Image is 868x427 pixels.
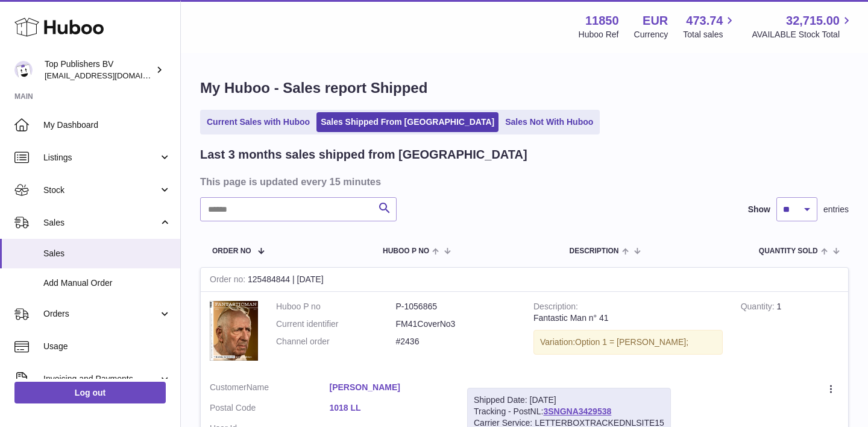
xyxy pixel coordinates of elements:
div: Variation: [533,330,723,355]
span: 473.74 [686,13,723,29]
span: Description [569,247,618,255]
span: Quantity Sold [759,247,818,255]
strong: Order no [210,274,248,287]
dt: Current identifier [276,318,396,330]
dd: P-1056865 [396,301,516,312]
span: Listings [43,152,159,163]
span: Usage [43,341,171,352]
span: Huboo P no [383,247,429,255]
a: 3SNGNA3429538 [543,406,611,416]
span: Sales [43,248,171,259]
div: Top Publishers BV [45,59,153,81]
div: Fantastic Man n° 41 [533,312,723,324]
div: 125484844 | [DATE] [201,268,848,292]
h1: My Huboo - Sales report Shipped [200,78,849,98]
dd: #2436 [396,336,516,347]
span: Sales [43,217,159,229]
span: AVAILABLE Stock Total [752,29,854,40]
span: Total sales [683,29,737,40]
strong: EUR [643,13,668,29]
span: Orders [43,308,159,320]
a: 32,715.00 AVAILABLE Stock Total [752,13,854,40]
span: Customer [210,382,247,392]
dt: Huboo P no [276,301,396,312]
h2: Last 3 months sales shipped from [GEOGRAPHIC_DATA] [200,147,527,163]
a: 473.74 Total sales [683,13,737,40]
img: 118501757508987.jpg [210,301,258,361]
span: Order No [212,247,251,255]
span: Invoicing and Payments [43,373,159,385]
img: accounts@fantasticman.com [14,61,33,79]
a: Log out [14,382,166,403]
a: Current Sales with Huboo [203,112,314,132]
span: Stock [43,185,159,196]
a: [PERSON_NAME] [330,382,450,393]
dt: Postal Code [210,402,330,417]
h3: This page is updated every 15 minutes [200,175,846,188]
label: Show [748,204,770,215]
dt: Name [210,382,330,396]
span: 32,715.00 [786,13,840,29]
span: Add Manual Order [43,277,171,289]
span: [EMAIL_ADDRESS][DOMAIN_NAME] [45,71,177,80]
div: Shipped Date: [DATE] [474,394,664,406]
div: Huboo Ref [579,29,619,40]
a: 1018 LL [330,402,450,414]
span: entries [823,204,849,215]
dd: FM41CoverNo3 [396,318,516,330]
span: My Dashboard [43,119,171,131]
strong: 11850 [585,13,619,29]
td: 1 [732,292,848,373]
div: Currency [634,29,668,40]
a: Sales Not With Huboo [501,112,597,132]
strong: Description [533,302,578,314]
dt: Channel order [276,336,396,347]
strong: Quantity [741,302,777,314]
span: Option 1 = [PERSON_NAME]; [575,337,688,347]
a: Sales Shipped From [GEOGRAPHIC_DATA] [316,112,498,132]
